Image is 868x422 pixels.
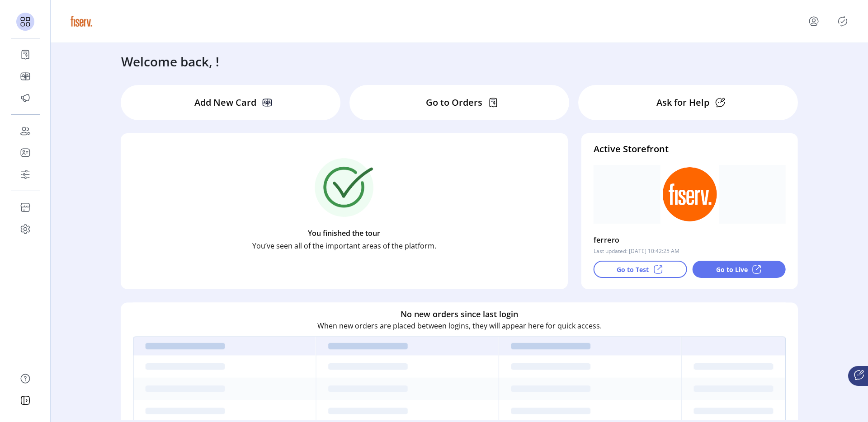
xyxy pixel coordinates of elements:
[716,265,748,274] p: Go to Live
[69,9,94,34] img: logo
[617,265,649,274] p: Go to Test
[317,320,602,331] p: When new orders are placed between logins, they will appear here for quick access.
[426,96,482,109] p: Go to Orders
[835,14,850,28] button: Publisher Panel
[121,52,219,71] h3: Welcome back, !
[796,10,835,32] button: menu
[252,240,436,251] p: You’ve seen all of the important areas of the platform.
[308,228,380,239] p: You finished the tour
[194,96,256,109] p: Add New Card
[594,233,620,247] p: ferrero
[401,308,518,320] h6: No new orders since last login
[594,247,679,255] p: Last updated: [DATE] 10:42:25 AM
[656,96,709,109] p: Ask for Help
[594,142,786,156] h4: Active Storefront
